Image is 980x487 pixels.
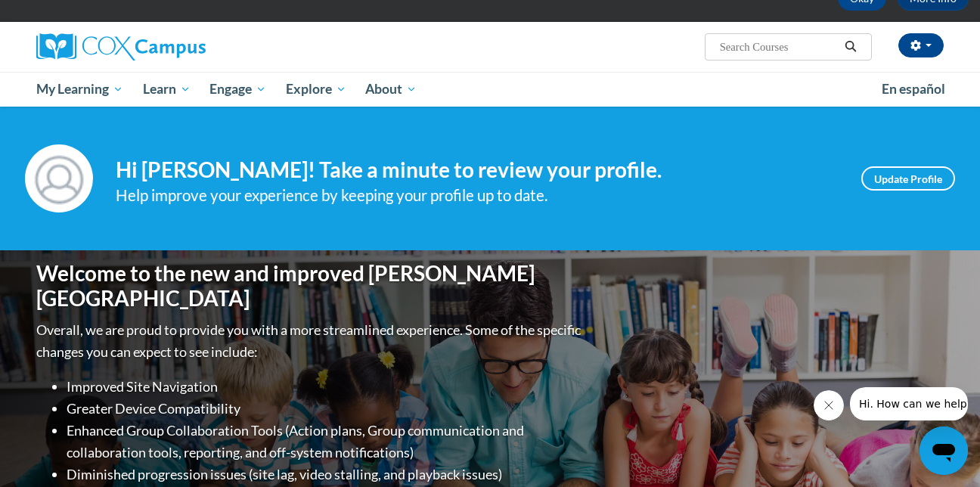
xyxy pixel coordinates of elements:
[36,33,324,60] a: Cox Campus
[67,376,585,398] li: Improved Site Navigation
[286,80,346,98] span: Explore
[67,464,585,485] li: Diminished progression issues (site lag, video stalling, and playback issues)
[882,81,945,97] span: En español
[67,420,585,464] li: Enhanced Group Collaboration Tools (Action plans, Group communication and collaboration tools, re...
[133,72,200,107] a: Learn
[850,387,968,420] iframe: Message from company
[36,261,585,312] h1: Welcome to the new and improved [PERSON_NAME][GEOGRAPHIC_DATA]
[67,398,585,420] li: Greater Device Compatibility
[116,183,839,208] div: Help improve your experience by keeping your profile up to date.
[861,166,955,191] a: Update Profile
[839,38,862,56] button: Search
[36,319,585,363] p: Overall, we are proud to provide you with a more streamlined experience. Some of the specific cha...
[872,73,955,105] a: En español
[718,38,839,56] input: Search Courses
[898,33,944,57] button: Account Settings
[9,11,122,23] span: Hi. How can we help?
[276,72,356,107] a: Explore
[26,72,133,107] a: My Learning
[25,144,93,212] img: Profile Image
[356,72,427,107] a: About
[209,80,266,98] span: Engage
[814,390,844,420] iframe: Close message
[920,427,968,475] iframe: Button to launch messaging window
[116,157,839,183] h4: Hi [PERSON_NAME]! Take a minute to review your profile.
[14,72,966,107] div: Main menu
[143,80,191,98] span: Learn
[365,80,417,98] span: About
[36,80,123,98] span: My Learning
[200,72,276,107] a: Engage
[36,33,206,60] img: Cox Campus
